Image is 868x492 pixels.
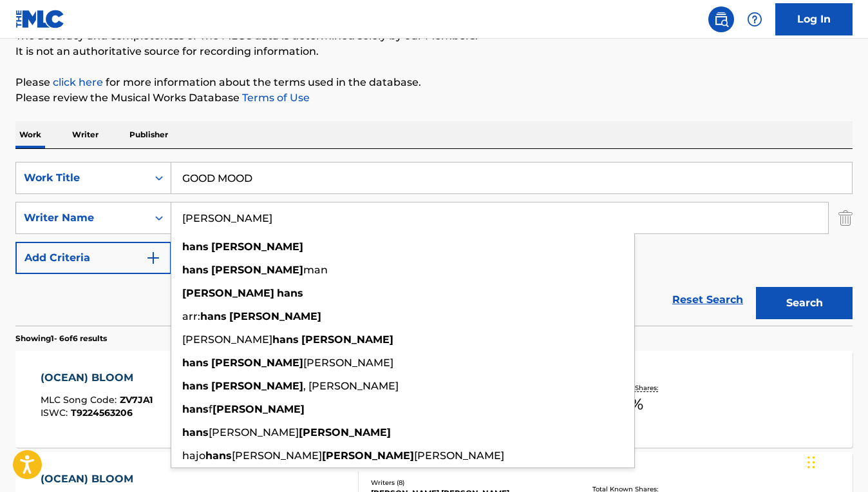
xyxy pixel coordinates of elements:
[24,210,140,226] div: Writer Name
[742,6,768,32] div: Help
[15,75,853,90] p: Please for more information about the terms used in the database.
[807,443,815,482] div: Drag
[322,449,414,462] strong: [PERSON_NAME]
[126,121,172,148] p: Publisher
[15,351,853,448] a: (OCEAN) BLOOMMLC Song Code:ZV7JA1ISWC:T9224563206Writers (8)[PERSON_NAME] [PERSON_NAME], [PERSON_...
[53,76,103,88] a: click here
[15,44,853,59] p: It is not an authoritative source for recording information.
[182,310,200,322] span: arr:
[182,380,209,392] strong: hans
[15,10,65,28] img: MLC Logo
[232,449,322,462] span: [PERSON_NAME]
[708,6,734,32] a: Public Search
[209,426,299,438] span: [PERSON_NAME]
[414,449,504,462] span: [PERSON_NAME]
[303,380,399,392] span: , [PERSON_NAME]
[713,12,729,27] img: search
[212,403,305,415] strong: [PERSON_NAME]
[277,287,303,299] strong: hans
[182,449,205,462] span: hajo
[756,287,853,319] button: Search
[272,333,299,346] strong: hans
[182,426,209,438] strong: hans
[211,357,303,369] strong: [PERSON_NAME]
[303,264,328,276] span: man
[182,403,209,415] strong: hans
[838,202,853,234] img: Delete Criterion
[146,250,161,266] img: 9d2ae6d4665cec9f34b9.svg
[41,370,153,386] div: (OCEAN) BLOOM
[229,310,321,322] strong: [PERSON_NAME]
[371,478,558,487] div: Writers ( 8 )
[211,380,303,392] strong: [PERSON_NAME]
[15,90,853,106] p: Please review the Musical Works Database
[41,394,120,406] span: MLC Song Code :
[15,121,45,148] p: Work
[209,403,212,415] span: f
[15,333,107,344] p: Showing 1 - 6 of 6 results
[182,264,209,276] strong: hans
[775,3,853,35] a: Log In
[804,430,868,492] iframe: Chat Widget
[41,471,155,487] div: (OCEAN) BLOOM
[182,357,209,369] strong: hans
[301,333,393,346] strong: [PERSON_NAME]
[303,357,393,369] span: [PERSON_NAME]
[666,286,750,314] a: Reset Search
[24,170,140,186] div: Work Title
[182,287,274,299] strong: [PERSON_NAME]
[15,242,171,274] button: Add Criteria
[200,310,227,322] strong: hans
[211,264,303,276] strong: [PERSON_NAME]
[15,162,853,326] form: Search Form
[205,449,232,462] strong: hans
[240,92,310,104] a: Terms of Use
[41,407,71,418] span: ISWC :
[120,394,153,406] span: ZV7JA1
[68,121,102,148] p: Writer
[747,12,762,27] img: help
[71,407,133,418] span: T9224563206
[182,333,272,346] span: [PERSON_NAME]
[182,241,209,253] strong: hans
[299,426,391,438] strong: [PERSON_NAME]
[211,241,303,253] strong: [PERSON_NAME]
